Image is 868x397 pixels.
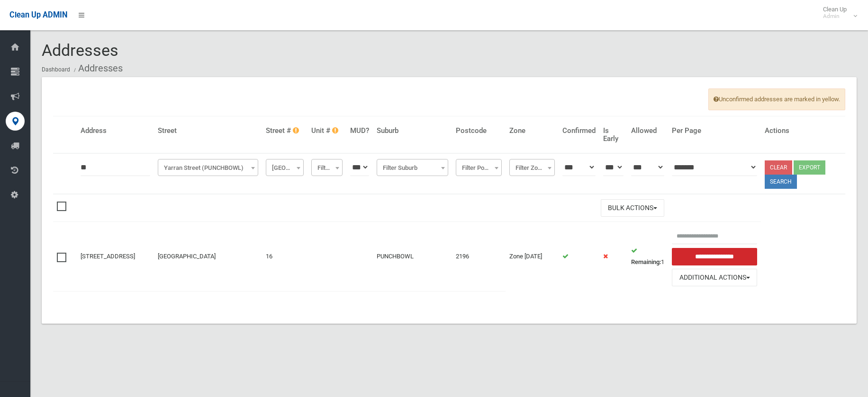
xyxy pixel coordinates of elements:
[154,222,262,291] td: [GEOGRAPHIC_DATA]
[765,175,797,189] button: Search
[794,160,825,175] button: Export
[603,127,624,142] h4: Is Early
[379,161,445,175] span: Filter Suburb
[672,127,757,135] h4: Per Page
[158,127,258,135] h4: Street
[42,41,118,60] span: Addresses
[72,60,123,77] li: Addresses
[373,222,452,291] td: PUNCHBOWL
[350,127,369,135] h4: MUD?
[818,6,856,20] span: Clean Up
[765,127,841,135] h4: Actions
[266,159,304,176] span: Filter Street #
[377,127,448,135] h4: Suburb
[81,253,135,260] a: [STREET_ADDRESS]
[268,161,301,175] span: Filter Street #
[377,159,448,176] span: Filter Suburb
[456,159,502,176] span: Filter Postcode
[509,159,555,176] span: Filter Zone
[823,13,847,20] small: Admin
[452,222,506,291] td: 2196
[311,159,343,176] span: Filter Unit #
[601,199,664,217] button: Bulk Actions
[311,127,343,135] h4: Unit #
[765,160,792,175] a: Clear
[627,222,668,291] td: 1
[42,66,70,73] a: Dashboard
[160,161,256,175] span: Yarran Street (PUNCHBOWL)
[509,127,555,135] h4: Zone
[562,127,596,135] h4: Confirmed
[631,127,664,135] h4: Allowed
[708,88,845,110] span: Unconfirmed addresses are marked in yellow.
[158,159,258,176] span: Yarran Street (PUNCHBOWL)
[458,161,499,175] span: Filter Postcode
[631,258,661,265] strong: Remaining:
[314,161,340,175] span: Filter Unit #
[81,127,150,135] h4: Address
[512,161,552,175] span: Filter Zone
[266,127,304,135] h4: Street #
[672,269,757,286] button: Additional Actions
[506,222,559,291] td: Zone [DATE]
[9,10,67,19] span: Clean Up ADMIN
[262,222,307,291] td: 16
[456,127,502,135] h4: Postcode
